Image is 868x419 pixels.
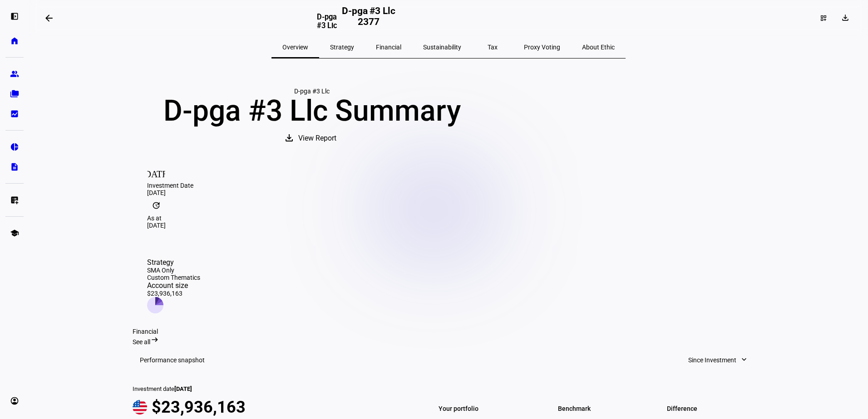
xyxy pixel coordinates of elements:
[147,267,200,274] div: SMA Only
[133,88,491,95] div: D-pga #3 Llc
[376,44,401,50] span: Financial
[312,13,342,30] h3: D-pga #3 Llc
[667,402,764,415] span: Difference
[147,222,750,229] div: [DATE]
[841,13,850,22] mat-icon: download
[5,138,24,156] a: pie_chart
[10,109,19,118] eth-mat-symbol: bid_landscape
[10,229,19,238] eth-mat-symbol: school
[282,44,308,50] span: Overview
[582,44,615,50] span: About Ethic
[140,356,205,364] h3: Performance snapshot
[298,127,336,149] span: View Report
[10,142,19,151] eth-mat-symbol: pie_chart
[147,258,200,267] div: Strategy
[679,351,757,369] button: Since Investment
[150,335,159,344] mat-icon: arrow_right_alt
[524,44,560,50] span: Proxy Voting
[174,385,192,392] span: [DATE]
[10,396,19,405] eth-mat-symbol: account_circle
[740,355,749,364] mat-icon: expand_more
[330,44,354,50] span: Strategy
[5,32,24,50] a: home
[44,13,54,24] mat-icon: arrow_backwards
[133,328,764,335] div: Financial
[820,15,827,22] mat-icon: dashboard_customize
[558,402,656,415] span: Benchmark
[5,158,24,176] a: description
[10,69,19,78] eth-mat-symbol: group
[147,281,200,290] div: Account size
[10,12,19,21] eth-mat-symbol: left_panel_open
[133,338,150,346] span: See all
[688,351,736,369] span: Since Investment
[439,402,536,415] span: Your portfolio
[147,164,165,182] mat-icon: [DATE]
[5,85,24,103] a: folder_copy
[342,5,395,31] h2: D-pga #3 Llc 2377
[10,195,19,205] eth-mat-symbol: list_alt_add
[5,105,24,123] a: bid_landscape
[152,398,246,417] span: $23,936,163
[423,44,461,50] span: Sustainability
[147,274,200,281] div: Custom Thematics
[147,196,165,214] mat-icon: update
[133,385,413,392] div: Investment date
[275,127,349,149] button: View Report
[147,182,750,189] div: Investment Date
[10,162,19,171] eth-mat-symbol: description
[133,95,491,127] div: D-pga #3 Llc Summary
[10,36,19,45] eth-mat-symbol: home
[5,65,24,83] a: group
[10,89,19,98] eth-mat-symbol: folder_copy
[147,214,750,222] div: As at
[488,44,498,50] span: Tax
[284,132,295,143] mat-icon: download
[147,290,200,297] div: $23,936,163
[147,189,750,196] div: [DATE]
